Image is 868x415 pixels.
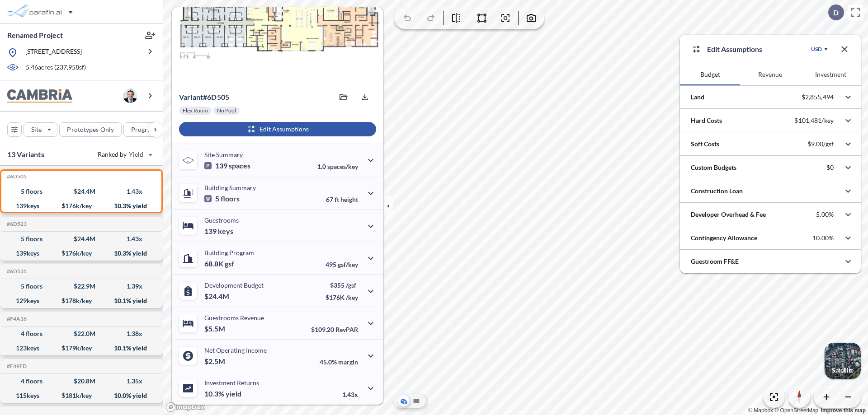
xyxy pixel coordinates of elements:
[340,196,358,203] span: height
[338,261,358,268] span: gsf/key
[204,292,231,301] p: $24.4M
[204,216,239,224] p: Guestrooms
[807,140,834,148] p: $9.00/gsf
[707,44,762,55] p: Edit Assumptions
[204,227,233,236] p: 139
[59,122,122,137] button: Prototypes Only
[24,122,57,137] button: Site
[204,151,243,159] p: Site Summary
[411,396,422,406] button: Site Plan
[7,30,63,40] p: Renamed Project
[335,326,358,333] span: RevPAR
[325,294,358,301] p: $176K
[26,63,86,73] p: 5.46 acres ( 237,958 sf)
[204,357,226,366] p: $2.5M
[229,161,250,170] span: spaces
[183,107,208,114] p: Flex Room
[204,314,264,322] p: Guestrooms Revenue
[821,407,866,414] a: Improve this map
[338,358,358,366] span: margin
[812,234,834,242] p: 10.00%
[320,358,358,366] p: 45.0%
[5,268,27,275] h5: Click to copy the code
[325,281,358,289] p: $355
[342,391,358,398] p: 1.43x
[25,47,82,58] p: [STREET_ADDRESS]
[204,161,250,170] p: 139
[346,294,358,301] span: /key
[226,389,241,398] span: yield
[204,281,264,289] p: Development Budget
[826,163,834,172] p: $0
[398,396,409,406] button: Aerial View
[165,402,205,412] a: Mapbox homepage
[680,64,740,85] button: Budget
[816,210,834,219] p: 5.00%
[31,125,42,134] p: Site
[802,93,834,101] p: $2,855,494
[204,346,267,354] p: Net Operating Income
[5,221,27,227] h5: Click to copy the code
[5,173,27,180] h5: Click to copy the code
[217,107,236,114] p: No Pool
[774,407,818,414] a: OpenStreetMap
[691,210,766,219] p: Developer Overhead & Fee
[90,147,158,162] button: Ranked by Yield
[179,122,376,136] button: Edit Assumptions
[691,163,736,172] p: Custom Budgets
[691,187,743,196] p: Construction Loan
[179,93,203,101] span: Variant
[317,163,358,170] p: 1.0
[740,64,800,85] button: Revenue
[691,116,722,125] p: Hard Costs
[691,257,739,266] p: Guestroom FF&E
[218,227,233,236] span: keys
[691,233,757,242] p: Contingency Allowance
[325,261,358,268] p: 495
[204,324,226,333] p: $5.5M
[825,343,861,379] button: Switcher ImageSatellite
[5,363,27,369] h5: Click to copy the code
[327,163,358,170] span: spaces/key
[335,196,339,203] span: ft
[204,259,234,268] p: 68.8K
[67,125,114,134] p: Prototypes Only
[179,93,229,102] p: # 6d505
[123,89,137,103] img: user logo
[204,379,259,387] p: Investment Returns
[204,184,256,191] p: Building Summary
[794,117,834,125] p: $101,481/key
[326,196,358,203] p: 67
[129,150,144,159] span: Yield
[131,125,156,134] p: Program
[311,326,358,333] p: $109.20
[832,367,854,374] p: Satellite
[225,259,234,268] span: gsf
[691,93,704,102] p: Land
[5,316,27,322] h5: Click to copy the code
[748,407,773,414] a: Mapbox
[7,149,44,160] p: 13 Variants
[811,46,822,53] div: USD
[7,89,72,103] img: BrandImage
[204,389,241,398] p: 10.3%
[204,194,240,203] p: 5
[833,9,839,17] p: D
[221,194,240,203] span: floors
[123,122,172,137] button: Program
[204,249,254,256] p: Building Program
[801,64,861,85] button: Investment
[346,281,356,289] span: /gsf
[825,343,861,379] img: Switcher Image
[691,140,719,149] p: Soft Costs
